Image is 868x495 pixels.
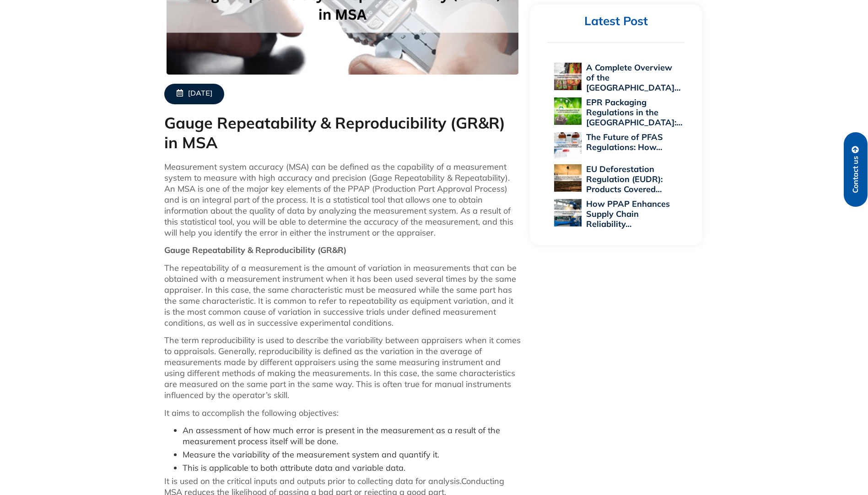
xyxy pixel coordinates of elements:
a: How PPAP Enhances Supply Chain Reliability… [586,199,670,229]
img: EU Deforestation Regulation (EUDR): Products Covered and Compliance Essentials [554,164,582,192]
li: This is applicable to both attribute data and variable data. [183,463,521,473]
h1: Gauge Repeatability & Reproducibility (GR&R) in MSA [164,113,521,152]
a: Contact us [844,132,868,207]
p: Measurement system accuracy (MSA) can be defined as the capability of a measurement system to mea... [164,161,521,238]
p: It aims to accomplish the following objectives: [164,408,521,419]
img: How PPAP Enhances Supply Chain Reliability Across Global Industries [554,199,582,226]
a: EPR Packaging Regulations in the [GEOGRAPHIC_DATA]:… [586,97,682,128]
a: EU Deforestation Regulation (EUDR): Products Covered… [586,164,663,194]
h2: Latest Post [547,14,685,29]
a: [DATE] [164,84,224,104]
a: The Future of PFAS Regulations: How… [586,132,663,152]
p: The repeatability of a measurement is the amount of variation in measurements that can be obtaine... [164,263,521,328]
img: A Complete Overview of the EU Personal Protective Equipment Regulation 2016/425 [554,63,582,90]
li: An assessment of how much error is present in the measurement as a result of the measurement proc... [183,425,521,447]
span: Contact us [852,156,860,193]
img: The Future of PFAS Regulations: How 2025 Will Reshape Global Supply Chains [554,132,582,160]
a: A Complete Overview of the [GEOGRAPHIC_DATA]… [586,62,680,93]
strong: Gauge Repeatability & Reproducibility (GR&R) [164,245,346,255]
img: EPR Packaging Regulations in the US: A 2025 Compliance Perspective [554,97,582,125]
li: Measure the variability of the measurement system and quantify it. [183,449,521,460]
span: [DATE] [188,89,212,99]
p: The term reproducibility is used to describe the variability between appraisers when it comes to ... [164,335,521,401]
